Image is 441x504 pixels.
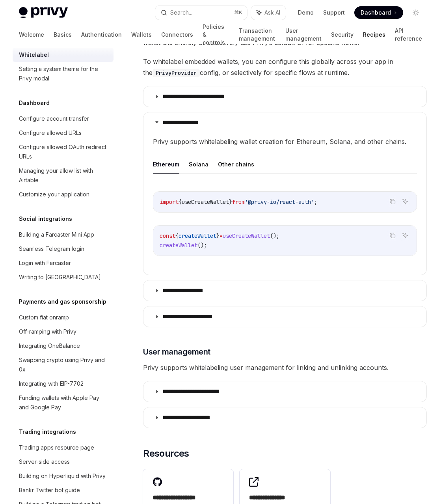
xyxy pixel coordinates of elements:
div: Custom fiat onramp [19,313,69,322]
button: Search...⌘K [155,6,247,20]
a: Policies & controls [203,25,229,44]
div: Bankr Twitter bot guide [19,485,80,495]
div: Server-side access [19,457,70,467]
span: createWallet [160,242,197,249]
div: Swapping crypto using Privy and 0x [19,355,109,374]
details: **** **** *****Privy supports whitelabeling wallet creation for Ethereum, Solana, and other chain... [143,112,427,275]
button: Ethereum [153,155,179,174]
a: Configure account transfer [13,112,114,126]
a: Wallets [131,25,152,44]
a: Trading apps resource page [13,441,114,455]
span: = [220,232,223,239]
button: Copy the contents from the code block [387,230,398,241]
button: Copy the contents from the code block [387,196,398,207]
a: Authentication [81,25,122,44]
div: Search... [170,8,192,17]
span: Privy supports whitelabeling wallet creation for Ethereum, Solana, and other chains. [153,136,417,147]
code: PrivyProvider [153,69,200,77]
a: Transaction management [239,25,276,44]
div: Funding wallets with Apple Pay and Google Pay [19,393,109,412]
button: Other chains [218,155,254,174]
span: User management [143,346,210,357]
a: Building a Farcaster Mini App [13,228,114,242]
h5: Trading integrations [19,427,76,437]
span: ⌘ K [234,9,242,16]
span: '@privy-io/react-auth' [245,198,314,205]
div: Trading apps resource page [19,443,94,452]
span: import [160,198,179,205]
div: Configure allowed URLs [19,128,82,138]
a: Off-ramping with Privy [13,325,114,339]
div: Configure account transfer [19,114,89,123]
div: Setting a system theme for the Privy modal [19,64,109,83]
a: Integrating with EIP-7702 [13,377,114,391]
span: Privy supports whitelabeling user management for linking and unlinking accounts. [143,362,427,373]
span: Ask AI [264,9,280,17]
div: Integrating with EIP-7702 [19,379,84,388]
a: Bankr Twitter bot guide [13,483,114,497]
button: Toggle dark mode [409,6,422,19]
div: Managing your allow list with Airtable [19,166,109,185]
a: Welcome [19,25,44,44]
button: Ask AI [251,6,286,20]
button: Solana [189,155,208,174]
a: Building on Hyperliquid with Privy [13,469,114,483]
span: useCreateWallet [182,198,229,205]
a: Dashboard [354,6,403,19]
a: Connectors [161,25,193,44]
a: Writing to [GEOGRAPHIC_DATA] [13,270,114,284]
a: Seamless Telegram login [13,242,114,256]
a: Configure allowed OAuth redirect URLs [13,140,114,164]
a: Funding wallets with Apple Pay and Google Pay [13,391,114,414]
span: (); [270,232,279,239]
span: To whitelabel embedded wallets, you can configure this globally across your app in the config, or... [143,56,427,78]
a: Login with Farcaster [13,256,114,270]
a: Security [331,25,354,44]
a: Customize your application [13,187,114,202]
span: ; [314,198,317,205]
a: Swapping crypto using Privy and 0x [13,353,114,377]
a: Recipes [363,25,385,44]
span: { [179,198,182,205]
div: Writing to [GEOGRAPHIC_DATA] [19,273,101,282]
span: } [216,232,220,239]
a: Custom fiat onramp [13,310,114,325]
div: Off-ramping with Privy [19,327,76,336]
a: Support [323,9,345,17]
h5: Dashboard [19,98,50,108]
a: API reference [395,25,422,44]
span: (); [197,242,207,249]
span: const [160,232,175,239]
span: useCreateWallet [223,232,270,239]
div: Customize your application [19,190,89,199]
div: Seamless Telegram login [19,244,84,254]
span: from [232,198,245,205]
a: User management [285,25,322,44]
a: Demo [298,9,314,17]
div: Login with Farcaster [19,258,71,268]
a: Basics [54,25,72,44]
img: light logo [19,7,68,18]
button: Ask AI [400,196,410,207]
a: Setting a system theme for the Privy modal [13,62,114,86]
div: Integrating OneBalance [19,341,80,351]
a: Server-side access [13,455,114,469]
span: } [229,198,232,205]
span: { [175,232,179,239]
span: Dashboard [361,9,391,17]
h5: Payments and gas sponsorship [19,297,106,306]
button: Ask AI [400,230,410,241]
span: Resources [143,447,189,460]
div: Building a Farcaster Mini App [19,230,94,239]
a: Integrating OneBalance [13,339,114,353]
div: Building on Hyperliquid with Privy [19,471,106,481]
h5: Social integrations [19,214,72,224]
span: createWallet [179,232,216,239]
a: Configure allowed URLs [13,126,114,140]
a: Managing your allow list with Airtable [13,164,114,187]
div: Configure allowed OAuth redirect URLs [19,142,109,161]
